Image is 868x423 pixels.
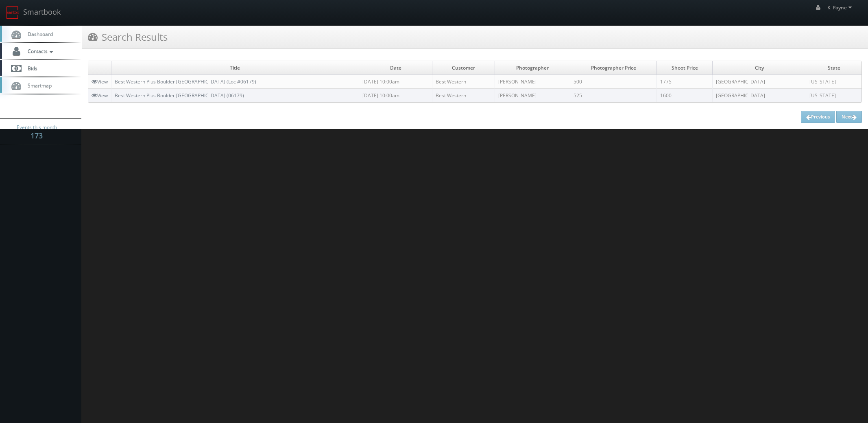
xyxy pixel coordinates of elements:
[432,61,495,75] td: Customer
[115,92,244,99] a: Best Western Plus Boulder [GEOGRAPHIC_DATA] (06179)
[713,89,806,103] td: [GEOGRAPHIC_DATA]
[24,65,37,72] span: Bids
[6,6,19,19] img: smartbook-logo.png
[111,61,359,75] td: Title
[713,61,806,75] td: City
[495,61,570,75] td: Photographer
[359,61,432,75] td: Date
[432,89,495,103] td: Best Western
[570,75,657,89] td: 500
[24,48,55,55] span: Contacts
[713,75,806,89] td: [GEOGRAPHIC_DATA]
[92,92,108,99] a: View
[657,75,713,89] td: 1775
[92,78,108,85] a: View
[495,75,570,89] td: [PERSON_NAME]
[24,31,53,37] span: Dashboard
[24,82,52,89] span: Smartmap
[495,89,570,103] td: [PERSON_NAME]
[88,30,168,44] h3: Search Results
[432,75,495,89] td: Best Western
[359,89,432,103] td: [DATE] 10:00am
[570,61,657,75] td: Photographer Price
[31,131,43,140] strong: 173
[806,61,861,75] td: State
[657,89,713,103] td: 1600
[17,123,57,132] span: Events this month
[115,78,256,85] a: Best Western Plus Boulder [GEOGRAPHIC_DATA] (Loc #06179)
[570,89,657,103] td: 525
[827,4,854,11] span: K_Payne
[657,61,713,75] td: Shoot Price
[359,75,432,89] td: [DATE] 10:00am
[806,89,861,103] td: [US_STATE]
[806,75,861,89] td: [US_STATE]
